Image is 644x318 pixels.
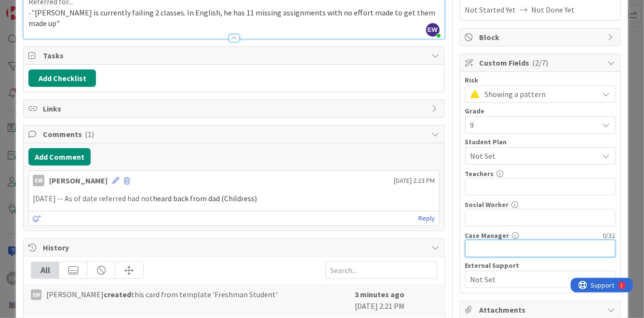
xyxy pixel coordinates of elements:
span: Not Set [470,274,599,285]
span: heard back from dad (Childress) [153,194,257,203]
div: Grade [465,108,616,114]
span: History [43,242,427,253]
button: Add Checklist [28,69,96,87]
div: [DATE] 2:21 PM [355,289,437,312]
div: 0 / 32 [522,231,616,240]
div: External Support [465,262,616,269]
div: Student Plan [465,138,616,145]
a: Reply [419,212,435,224]
span: 9 [470,118,594,132]
span: Not Done Yet [532,4,575,15]
label: Case Manager [465,231,510,240]
span: ( 1 ) [85,129,94,139]
span: Custom Fields [480,57,603,69]
span: [PERSON_NAME] this card from template 'Freshman Student' [46,289,278,300]
b: created [104,290,131,299]
p: -" [28,7,439,29]
span: Support [20,1,44,13]
span: Comments [43,128,427,140]
span: Links [43,103,427,114]
span: EW [426,23,440,37]
div: EW [33,175,44,186]
span: [DATE] 2:23 PM [394,176,435,186]
p: [DATE] -- As of date referred had not [33,193,435,204]
div: 1 [50,4,53,12]
label: Social Worker [465,200,509,209]
span: Showing a pattern [485,87,594,101]
div: [PERSON_NAME] [49,175,107,186]
span: ( 2/7 ) [533,58,549,68]
label: Teachers [465,169,494,178]
span: Block [480,31,603,43]
div: EW [31,290,41,300]
span: Not Started Yet [465,4,516,15]
span: Attachments [480,304,603,316]
b: 3 minutes ago [355,290,405,299]
span: [PERSON_NAME] is currently failing 2 classes. In English, he has 11 missing assignments with no e... [28,8,437,28]
span: Not Set [470,150,599,162]
input: Search... [325,262,437,279]
div: All [31,262,59,278]
div: Risk [465,77,616,83]
span: Tasks [43,50,427,61]
button: Add Comment [28,148,91,166]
